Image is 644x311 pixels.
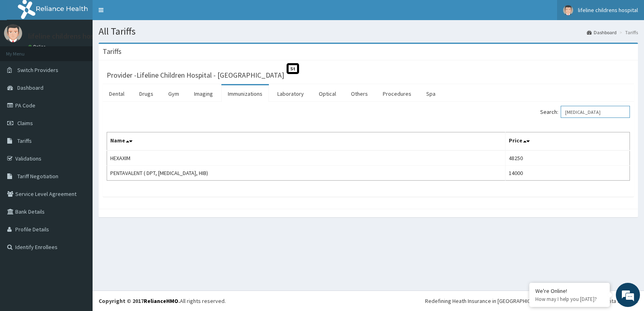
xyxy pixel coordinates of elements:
img: d_794563401_company_1708531726252_794563401 [15,40,33,60]
a: Others [345,85,374,102]
a: Dashboard [587,29,617,36]
h1: All Tariffs [99,26,638,37]
a: Optical [312,85,343,102]
footer: All rights reserved. [93,290,644,311]
th: Name [107,132,506,151]
label: Search: [540,106,630,118]
span: lifeline childrens hospital [578,6,638,14]
span: Claims [17,119,33,127]
span: We're online! [47,101,111,183]
a: Laboratory [271,85,310,102]
div: Redefining Heath Insurance in [GEOGRAPHIC_DATA] using Telemedicine and Data Science! [425,297,638,305]
span: St [287,63,299,74]
a: Imaging [188,85,219,102]
img: User Image [563,5,573,15]
td: 48250 [506,150,630,166]
input: Search: [561,106,630,118]
h3: Provider - Lifeline Children Hospital - [GEOGRAPHIC_DATA] [107,72,284,79]
td: 14000 [506,166,630,181]
a: Spa [420,85,442,102]
td: PENTAVALENT ( DPT, [MEDICAL_DATA], HIB) [107,166,506,181]
div: Minimize live chat window [132,4,151,23]
td: HEXAXIM [107,150,506,166]
img: User Image [4,24,22,42]
h3: Tariffs [103,48,122,55]
a: Drugs [133,85,160,102]
span: Tariff Negotiation [17,173,58,180]
p: How may I help you today? [535,296,604,303]
th: Price [506,132,630,151]
a: Immunizations [221,85,269,102]
span: Dashboard [17,84,43,91]
a: Procedures [376,85,418,102]
strong: Copyright © 2017 . [99,297,180,305]
textarea: Type your message and hit 'Enter' [4,220,153,248]
p: lifeline childrens hospital [28,33,108,40]
a: Online [28,44,47,49]
span: Switch Providers [17,66,58,74]
a: Dental [103,85,131,102]
span: Tariffs [17,137,32,144]
a: Gym [162,85,186,102]
li: Tariffs [617,29,638,36]
a: RelianceHMO [144,297,178,305]
div: Chat with us now [42,45,135,56]
div: We're Online! [535,287,604,295]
